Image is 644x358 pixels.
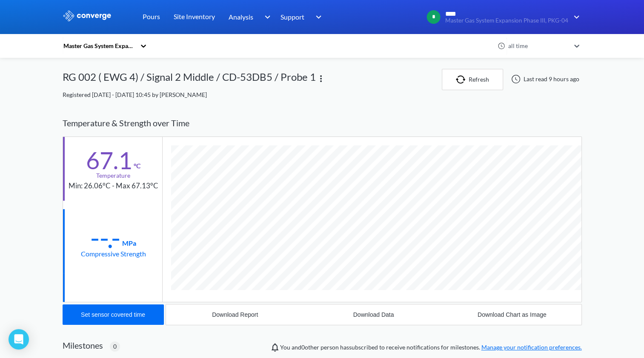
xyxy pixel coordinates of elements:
[443,304,581,325] button: Download Chart as Image
[456,75,469,84] img: icon-refresh.svg
[568,12,582,22] img: downArrow.svg
[270,342,280,352] img: notifications-icon.svg
[353,311,394,318] div: Download Data
[166,304,304,325] button: Download Report
[280,343,582,352] span: You and person has subscribed to receive notifications for milestones.
[9,329,29,349] div: Open Intercom Messenger
[63,91,207,98] span: Registered [DATE] - [DATE] 10:45 by [PERSON_NAME]
[229,11,253,22] span: Analysis
[280,11,304,22] span: Support
[310,12,324,22] img: downArrow.svg
[90,227,120,248] div: --.-
[212,311,258,318] div: Download Report
[259,12,272,22] img: downArrow.svg
[113,342,117,351] span: 0
[301,344,319,351] span: 0 other
[63,110,582,136] div: Temperature & Strength over Time
[507,74,582,84] div: Last read 9 hours ago
[478,311,547,318] div: Download Chart as Image
[96,171,130,180] div: Temperature
[506,41,570,51] div: all time
[304,304,443,325] button: Download Data
[86,150,132,171] div: 67.1
[69,180,158,192] div: Min: 26.06°C - Max 67.13°C
[81,311,145,318] div: Set sensor covered time
[442,69,503,90] button: Refresh
[63,41,136,51] div: Master Gas System Expansion Phase III, PKG-04
[498,42,505,50] img: icon-clock.svg
[316,74,326,84] img: more.svg
[63,10,112,21] img: logo_ewhite.svg
[81,248,146,259] div: Compressive Strength
[63,69,316,90] div: RG 002 ( EWG 4) / Signal 2 Middle / CD-53DB5 / Probe 1
[445,17,568,24] span: Master Gas System Expansion Phase III, PKG-04
[481,344,582,351] a: Manage your notification preferences.
[63,304,164,325] button: Set sensor covered time
[63,340,103,350] h2: Milestones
